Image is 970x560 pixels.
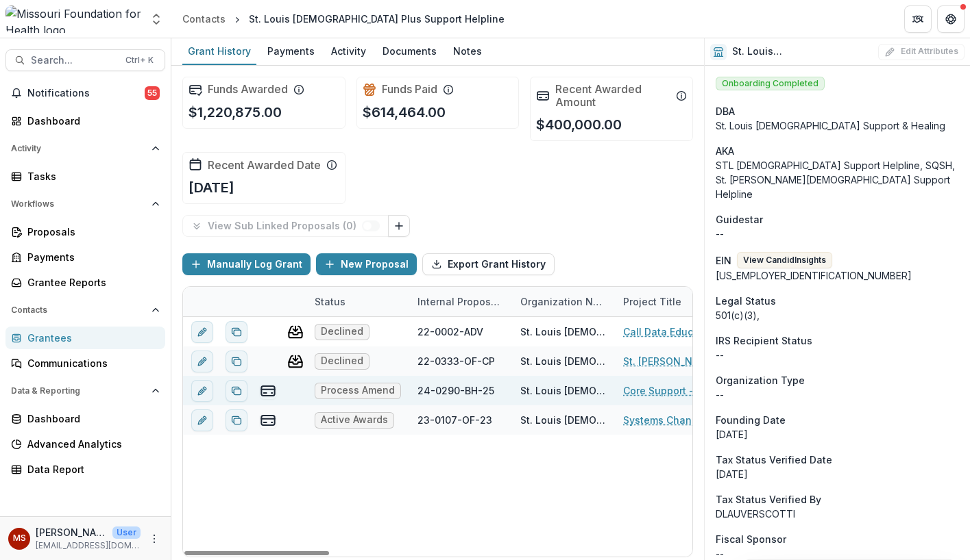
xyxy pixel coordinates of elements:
[417,324,483,339] div: 22-0002-ADV
[716,227,959,241] div: --
[5,165,165,188] a: Tasks
[512,287,615,316] div: Organization Name
[226,351,247,372] button: Duplicate proposal
[448,38,487,65] a: Notes
[417,383,494,398] div: 24-0290-BH-25
[5,352,165,374] a: Communications
[382,83,437,96] h2: Funds Paid
[623,324,778,339] a: Call Data Education & Advocacy: Amplifying [DEMOGRAPHIC_DATA] St. Louisan Voices
[191,351,213,372] button: edit
[27,169,154,183] div: Tasks
[716,387,959,402] p: --
[326,41,372,61] div: Activity
[409,287,512,316] div: Internal Proposal ID
[363,102,446,123] p: $614,464.00
[716,348,959,362] div: --
[11,386,146,396] span: Data & Reporting
[145,86,160,100] span: 55
[5,458,165,481] a: Data Report
[716,427,959,442] div: [DATE]
[191,321,213,343] button: edit
[5,193,165,215] button: Open Workflows
[512,294,615,309] div: Organization Name
[520,413,607,427] div: St. Louis [DEMOGRAPHIC_DATA] Plus Support Helpline
[716,467,959,481] p: [DATE]
[123,53,156,68] div: Ctrl + K
[623,413,778,427] a: Systems Change Capacity-Building for [DEMOGRAPHIC_DATA] St. Louis Community Leaders & Organizers
[377,38,442,65] a: Documents
[27,225,154,239] div: Proposals
[623,383,778,398] a: Core Support - SQSH Worker-Centered Employee Wellness Initiative
[182,12,226,26] div: Contacts
[316,253,417,275] button: New Proposal
[615,294,690,309] div: Project Title
[5,5,141,33] img: Missouri Foundation for Health logo
[36,525,107,539] p: [PERSON_NAME]
[5,380,165,402] button: Open Data & Reporting
[260,412,276,429] button: view-payments
[146,531,162,547] button: More
[226,409,247,431] button: Duplicate proposal
[36,539,141,552] p: [EMAIL_ADDRESS][DOMAIN_NAME]
[182,41,256,61] div: Grant History
[5,220,165,243] a: Proposals
[5,327,165,349] a: Grantees
[262,41,320,61] div: Payments
[716,158,959,201] p: STL [DEMOGRAPHIC_DATA] Support Helpline, SQSH, St. [PERSON_NAME][DEMOGRAPHIC_DATA] Support Helpline
[182,215,389,237] button: View Sub Linked Proposals (0)
[321,355,363,367] span: Declined
[177,9,510,29] nav: breadcrumb
[716,253,731,268] p: EIN
[27,437,154,451] div: Advanced Analytics
[189,177,234,198] p: [DATE]
[716,453,832,467] span: Tax Status Verified Date
[5,49,165,71] button: Search...
[732,46,873,58] h2: St. Louis [DEMOGRAPHIC_DATA] Plus Support Helpline
[5,271,165,294] a: Grantee Reports
[27,356,154,370] div: Communications
[422,253,555,275] button: Export Grant History
[147,5,166,33] button: Open entity switcher
[31,55,117,66] span: Search...
[737,252,832,268] button: View CandidInsights
[321,414,388,426] span: Active Awards
[409,294,512,309] div: Internal Proposal ID
[182,38,256,65] a: Grant History
[5,110,165,132] a: Dashboard
[262,38,320,65] a: Payments
[321,385,395,396] span: Process Amendment
[226,380,247,402] button: Duplicate proposal
[716,118,959,133] div: St. Louis [DEMOGRAPHIC_DATA] Support & Healing
[536,114,622,135] p: $400,000.00
[716,507,959,521] p: DLAUVERSCOTTI
[27,331,154,345] div: Grantees
[716,413,786,427] span: Founding Date
[226,321,247,343] button: Duplicate proposal
[11,305,146,315] span: Contacts
[189,102,282,123] p: $1,220,875.00
[112,526,141,539] p: User
[937,5,965,33] button: Get Help
[716,77,825,90] span: Onboarding Completed
[377,41,442,61] div: Documents
[417,413,492,427] div: 23-0107-OF-23
[27,462,154,476] div: Data Report
[716,308,959,322] div: 501(c)(3),
[5,407,165,430] a: Dashboard
[177,9,231,29] a: Contacts
[208,83,288,96] h2: Funds Awarded
[5,138,165,160] button: Open Activity
[716,532,786,546] span: Fiscal Sponsor
[555,83,670,109] h2: Recent Awarded Amount
[716,294,776,308] span: Legal Status
[208,159,321,172] h2: Recent Awarded Date
[11,144,146,153] span: Activity
[11,199,146,209] span: Workflows
[260,383,276,399] button: view-payments
[716,492,821,507] span: Tax Status Verified By
[191,380,213,402] button: edit
[716,373,805,387] span: Organization Type
[249,12,505,26] div: St. Louis [DEMOGRAPHIC_DATA] Plus Support Helpline
[904,5,932,33] button: Partners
